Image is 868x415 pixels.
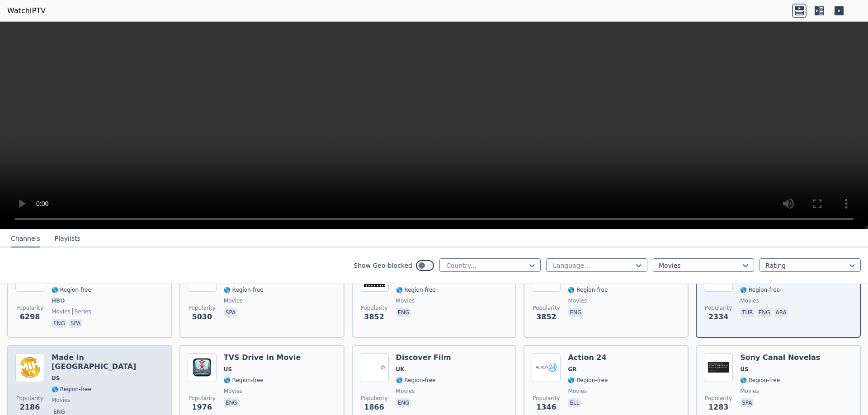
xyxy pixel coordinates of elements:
[533,395,560,402] span: Popularity
[7,5,46,16] a: WatchIPTV
[532,353,561,382] img: Action 24
[704,353,733,382] img: Sony Canal Novelas
[224,353,301,362] h6: TVS Drive In Movie
[568,353,608,362] h6: Action 24
[568,398,581,407] p: ell
[189,304,216,312] span: Popularity
[52,386,91,393] span: 🌎 Region-free
[396,286,436,294] span: 🌎 Region-free
[757,308,772,317] p: eng
[52,286,91,294] span: 🌎 Region-free
[396,398,411,407] p: eng
[20,402,40,413] span: 2186
[364,312,384,322] span: 3852
[536,402,557,413] span: 1346
[361,395,388,402] span: Popularity
[52,319,67,328] p: eng
[568,286,608,294] span: 🌎 Region-free
[396,377,436,384] span: 🌎 Region-free
[568,297,587,304] span: movies
[52,308,71,315] span: movies
[188,353,217,382] img: TVS Drive In Movie
[55,230,80,247] button: Playlists
[69,319,82,328] p: spa
[568,387,587,395] span: movies
[224,297,243,304] span: movies
[396,308,411,317] p: eng
[189,395,216,402] span: Popularity
[52,297,65,304] span: HBO
[568,308,583,317] p: eng
[740,286,780,294] span: 🌎 Region-free
[11,230,40,247] button: Channels
[224,366,232,373] span: US
[224,377,264,384] span: 🌎 Region-free
[396,387,415,395] span: movies
[740,377,780,384] span: 🌎 Region-free
[224,286,264,294] span: 🌎 Region-free
[20,312,40,322] span: 6298
[192,402,212,413] span: 1976
[224,387,243,395] span: movies
[364,402,384,413] span: 1866
[192,312,212,322] span: 5030
[52,353,164,371] h6: Made In [GEOGRAPHIC_DATA]
[16,395,43,402] span: Popularity
[16,304,43,312] span: Popularity
[740,297,759,304] span: movies
[354,261,412,270] label: Show Geo-blocked
[533,304,560,312] span: Popularity
[568,377,608,384] span: 🌎 Region-free
[224,398,239,407] p: eng
[52,375,60,382] span: US
[708,312,729,322] span: 2334
[740,308,755,317] p: tur
[224,308,237,317] p: spa
[396,353,451,362] h6: Discover Film
[740,366,748,373] span: US
[396,297,415,304] span: movies
[705,395,732,402] span: Popularity
[15,353,44,382] img: Made In Hollywood
[361,304,388,312] span: Popularity
[740,387,759,395] span: movies
[568,366,576,373] span: GR
[705,304,732,312] span: Popularity
[740,398,754,407] p: spa
[360,353,389,382] img: Discover Film
[774,308,788,317] p: ara
[536,312,557,322] span: 3852
[52,396,71,404] span: movies
[740,353,820,362] h6: Sony Canal Novelas
[72,308,91,315] span: series
[396,366,405,373] span: UK
[708,402,729,413] span: 1283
